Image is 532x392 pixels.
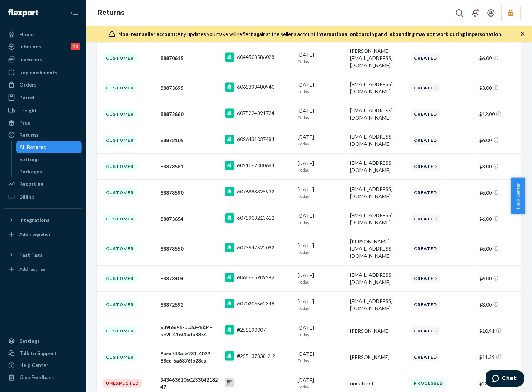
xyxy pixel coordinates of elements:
div: Created [411,326,441,335]
p: Today [298,59,344,65]
div: Created [411,83,441,92]
p: Today [298,193,344,199]
div: [EMAIL_ADDRESS][DOMAIN_NAME] [350,298,405,312]
div: 6044508586028 [237,53,274,61]
p: Today [298,331,344,337]
div: Settings [20,156,40,163]
div: Fast Tags [19,251,42,258]
span: Help Center [511,178,525,214]
div: Customer [103,300,137,309]
div: Created [411,53,441,62]
div: [PERSON_NAME] [350,327,405,335]
div: Created [411,136,441,145]
div: Unexpected [103,379,142,388]
div: Inbounds [19,43,41,50]
div: 88872660 [160,111,219,118]
div: [DATE] [298,350,344,364]
div: 88873590 [160,189,219,196]
p: Today [298,115,344,121]
div: 88873105 [160,137,219,144]
td: $3.00 [477,153,521,179]
button: Integrations [4,214,82,226]
td: $6.00 [477,179,521,206]
div: [DATE] [298,242,344,255]
a: Packages [16,166,82,177]
a: Inventory [4,54,82,65]
td: $3.00 [477,291,521,318]
div: Packages [20,168,42,175]
td: $6.00 [477,41,521,75]
div: 9434636106023304218247 [160,376,219,391]
div: Talk to Support [19,350,57,357]
td: $3.00 [477,75,521,101]
a: Inbounds24 [4,41,82,52]
a: Replenishments [4,67,82,78]
div: 6070206562348 [237,300,274,307]
div: [DATE] [298,272,344,285]
div: #255137338-2-2 [237,353,275,360]
div: Add Integration [19,231,51,237]
div: Customer [103,274,137,283]
button: Open account menu [484,6,498,20]
div: [DATE] [298,107,344,121]
div: Customer [103,353,137,361]
a: Add Integration [4,229,82,240]
button: Open Search Box [452,6,467,20]
div: Customer [103,214,137,223]
div: 6075903213612 [237,214,274,221]
a: Freight [4,105,82,116]
div: Freight [19,107,37,114]
a: Home [4,29,82,40]
div: 88873404 [160,275,219,282]
div: [DATE] [298,81,344,94]
div: Any updates you make will reflect against the seller's account. [118,31,503,38]
div: 88873550 [160,245,219,252]
div: [DATE] [298,377,344,390]
a: All Returns [16,141,82,153]
div: Parcel [19,94,34,101]
ol: breadcrumbs [92,3,130,23]
div: 88873695 [160,84,219,92]
p: Today [298,358,344,364]
a: Settings [16,154,82,165]
div: All Returns [20,144,46,151]
div: Created [411,300,441,309]
div: [PERSON_NAME][EMAIL_ADDRESS][DOMAIN_NAME] [350,47,405,69]
td: $6.00 [477,265,521,291]
div: Settings [19,337,40,345]
td: $6.00 [477,206,521,232]
div: undefined [350,380,405,387]
div: Customer [103,83,137,92]
a: Billing [4,191,82,202]
div: [DATE] [298,298,344,311]
div: Orders [19,81,37,88]
div: Created [411,109,441,118]
button: Fast Tags [4,249,82,261]
div: Integrations [19,216,50,224]
div: Customer [103,326,137,335]
td: $6.00 [477,232,521,265]
iframe: Opens a widget where you can chat to one of our agents [486,370,525,388]
div: Processed [411,379,447,388]
div: Help Center [19,362,48,369]
div: 6026431037484 [237,136,274,143]
button: Close Navigation [67,6,82,20]
a: Returns [98,9,124,17]
div: 88872592 [160,301,219,308]
div: 88870615 [160,55,219,62]
td: $6.00 [477,127,521,153]
p: Today [298,249,344,255]
div: Customer [103,162,137,171]
a: Reporting [4,178,82,190]
div: #255190007 [237,326,266,333]
div: [EMAIL_ADDRESS][DOMAIN_NAME] [350,81,405,95]
div: [EMAIL_ADDRESS][DOMAIN_NAME] [350,271,405,286]
div: Created [411,244,441,253]
img: Flexport logo [8,9,38,17]
div: 6073547522092 [237,244,274,251]
a: Settings [4,335,82,347]
div: Returns [19,131,38,139]
div: Created [411,353,441,361]
div: [EMAIL_ADDRESS][DOMAIN_NAME] [350,107,405,121]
